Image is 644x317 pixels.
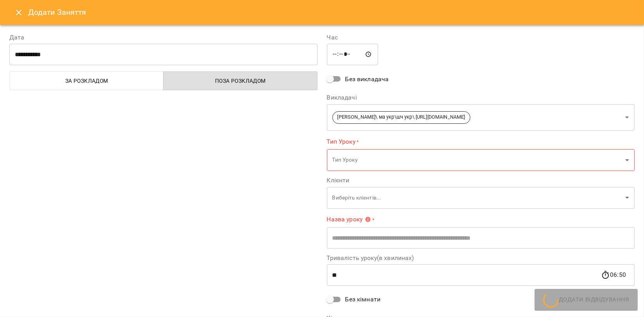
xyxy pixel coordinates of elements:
[332,194,622,202] p: Виберіть клієнтів...
[327,34,635,41] label: Час
[163,71,317,90] button: Поза розкладом
[327,149,635,171] div: Тип Уроку
[327,104,635,131] div: [PERSON_NAME]\ ма укр\шч укр\ [URL][DOMAIN_NAME]
[9,34,318,41] label: Дата
[14,76,159,85] span: За розкладом
[9,71,163,90] button: За розкладом
[28,6,635,18] h6: Додати Заняття
[327,177,635,183] label: Клієнти
[327,216,371,223] span: Назва уроку
[9,3,28,22] button: Close
[365,216,371,223] svg: Вкажіть назву уроку або виберіть клієнтів
[327,255,635,261] label: Тривалість уроку(в хвилинах)
[333,114,470,121] span: [PERSON_NAME]\ ма укр\шч укр\ [URL][DOMAIN_NAME]
[168,76,312,85] span: Поза розкладом
[345,295,381,304] span: Без кімнати
[327,137,635,146] label: Тип Уроку
[327,187,635,209] div: Виберіть клієнтів...
[332,156,622,164] p: Тип Уроку
[327,94,635,101] label: Викладачі
[345,75,389,84] span: Без викладача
